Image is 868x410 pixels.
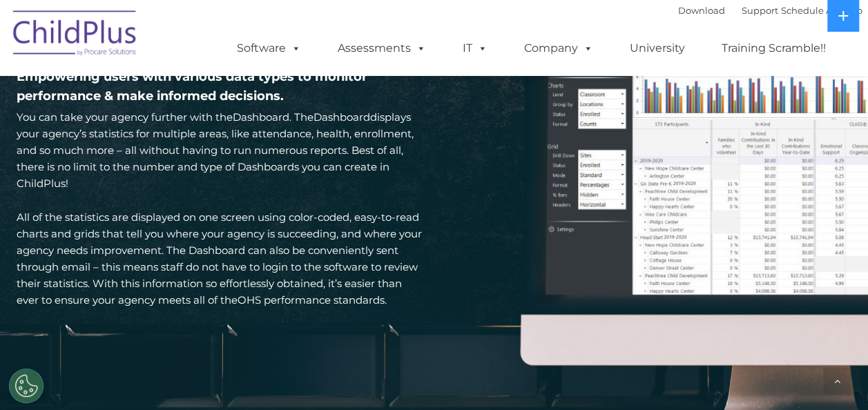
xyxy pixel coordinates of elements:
[223,35,315,62] a: Software
[238,293,385,306] a: OHS performance standards
[324,35,440,62] a: Assessments
[17,110,414,190] span: You can take your agency further with the . The displays your agency’s statistics for multiple ar...
[233,110,289,124] a: Dashboard
[678,5,862,16] font: |
[510,35,607,62] a: Company
[781,5,862,16] a: Schedule A Demo
[678,5,725,16] a: Download
[742,5,778,16] a: Support
[6,1,144,70] img: ChildPlus by Procare Solutions
[17,211,422,306] span: All of the statistics are displayed on one screen using color-coded, easy-to-read charts and grid...
[314,110,370,124] a: Dashboard
[616,35,699,62] a: University
[708,35,840,62] a: Training Scramble!!
[449,35,501,62] a: IT
[9,369,44,403] button: Cookies Settings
